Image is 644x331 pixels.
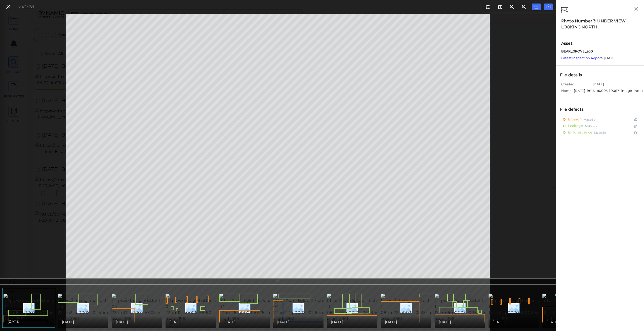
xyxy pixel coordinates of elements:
img: https://cdn.diglobal.tech/width210/3961/2020-11-17_im11_p0000_i0009_image_index_1.png?asgd=3961 [489,294,582,322]
span: Asset [561,40,639,46]
span: Erosion [568,116,582,123]
div: Photo Number 3: UNDER VIEW LOOKING NORTH [561,18,639,30]
span: Mzcd3d [594,129,606,136]
div: MA2c2d [18,4,34,10]
img: https://cdn.diglobal.tech/width210/3961/2025-04-22_im26_p0009_i0128_image_index_1.png?asgd=3961 [219,294,312,322]
span: [DATE] [170,319,182,325]
span: Efflorescence [568,129,592,136]
span: [DATE] [385,319,397,325]
iframe: Chat [623,308,640,327]
img: https://cdn.diglobal.tech/width210/3961/2020-11-17_im16_p0003_i0058_image_index_1.png?asgd=3961 [435,294,528,322]
span: [DATE] [8,318,20,324]
span: - [DATE] [561,56,616,60]
span: BEAR_GROVE_200 [561,49,593,54]
div: LeakageMz6ceb [559,123,641,129]
span: Mz6ceb [585,123,597,129]
img: https://cdn.diglobal.tech/width210/3961/2025-04-22_im22_p0008_i0116_image_index_2.png?asgd=3961 [273,294,366,322]
div: EfflorescenceMzcd3d [559,129,641,136]
img: https://cdn.diglobal.tech/width210/3961/2022-11-08_im16_p0020_i0309_image_index_1.png?asgd=3961 [327,294,420,322]
span: [DATE] [62,319,74,325]
img: https://cdn.diglobal.tech/width210/3961/2025-04-22_im21_p0008_i0115_image_index_1.png?asgd=3961 [58,294,150,322]
span: Created: [561,82,591,88]
a: Latest Inspection Report [561,56,602,60]
img: https://cdn.diglobal.tech/width210/3961/2025-04-22_im16_p0007_i0102_image_index_1.png?asgd=3961 [4,294,96,322]
span: Leakage [568,123,583,129]
img: https://cdn.diglobal.tech/width210/3961/2022-11-08_im22_p0021_i0323_image_index_2.png?asgd=3961 [381,294,473,322]
span: [DATE] [331,319,343,325]
div: File defects [559,105,590,114]
span: [DATE] [277,319,289,325]
div: File details [559,71,588,79]
span: Name: [561,88,573,95]
div: ErosionMz6e6b [559,116,641,123]
img: https://cdn.diglobal.tech/width210/3961/2025-04-22_im12_p0006_i0090_image_index_2.png?asgd=3961 [166,294,258,322]
span: [DATE] [116,319,128,325]
span: [DATE] [223,319,235,325]
img: https://cdn.diglobal.tech/width210/3961/2025-04-22_im17_p0007_i0103_image_index_2.png?asgd=3961 [112,294,204,322]
span: [DATE] [439,319,451,325]
img: https://cdn.diglobal.tech/width210/3961/2018-11-16_im17_p0003_i0068_image_index_2.png?asgd=3961 [542,294,634,322]
span: [DATE] [546,319,558,325]
span: Mz6e6b [584,116,595,123]
span: [DATE] [493,319,505,325]
span: [DATE] [593,82,604,88]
